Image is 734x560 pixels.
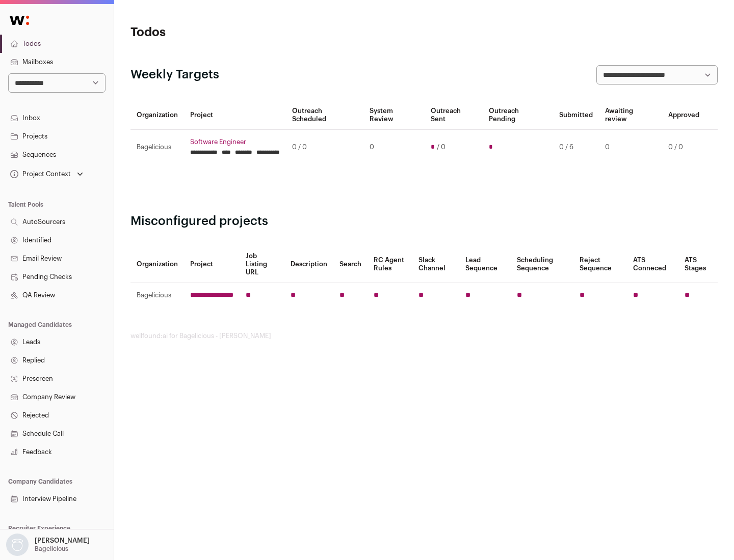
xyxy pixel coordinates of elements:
[363,101,424,130] th: System Review
[130,332,718,340] footer: wellfound:ai for Bagelicious - [PERSON_NAME]
[130,213,718,230] h2: Misconfigured projects
[4,10,35,31] img: Wellfound
[130,24,326,41] h1: Todos
[8,167,85,181] button: Open dropdown
[284,246,333,283] th: Description
[425,101,483,130] th: Outreach Sent
[130,246,184,283] th: Organization
[599,130,662,165] td: 0
[4,534,92,556] button: Open dropdown
[190,138,280,146] a: Software Engineer
[573,246,627,283] th: Reject Sequence
[184,101,286,130] th: Project
[130,130,184,165] td: Bagelicious
[333,246,368,283] th: Search
[599,101,662,130] th: Awaiting review
[8,170,71,178] div: Project Context
[662,101,705,130] th: Approved
[35,537,90,545] p: [PERSON_NAME]
[459,246,511,283] th: Lead Sequence
[483,101,553,130] th: Outreach Pending
[412,246,459,283] th: Slack Channel
[130,67,219,83] h2: Weekly Targets
[368,246,412,283] th: RC Agent Rules
[553,101,599,130] th: Submitted
[130,283,184,308] td: Bagelicious
[286,101,363,130] th: Outreach Scheduled
[662,130,705,165] td: 0 / 0
[511,246,573,283] th: Scheduling Sequence
[286,130,363,165] td: 0 / 0
[35,545,68,553] p: Bagelicious
[627,246,678,283] th: ATS Conneced
[184,246,240,283] th: Project
[363,130,424,165] td: 0
[553,130,599,165] td: 0 / 6
[678,246,718,283] th: ATS Stages
[240,246,284,283] th: Job Listing URL
[6,534,29,556] img: nopic.png
[130,101,184,130] th: Organization
[437,143,445,151] span: / 0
